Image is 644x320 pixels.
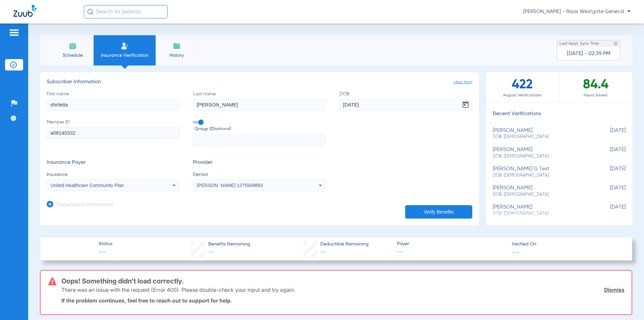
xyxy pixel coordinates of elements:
p: If the problem continues, feel free to reach out to support for help. [61,297,625,304]
span: -- [208,249,214,255]
h3: Recent Verifications [486,111,632,118]
span: [DATE] [592,185,626,197]
span: -- [99,248,112,257]
h3: Subscriber Information [47,79,472,86]
span: Deductible Remaining [320,241,369,248]
span: [DATE] [592,204,626,217]
h3: Oops! Something didn’t load correctly. [61,278,625,284]
label: DOB [339,91,472,110]
input: Last name [193,99,326,110]
div: [PERSON_NAME] g test [493,166,592,178]
input: Member ID [47,127,179,139]
input: DOBOpen calendar [339,99,472,110]
div: 84.4 [559,72,632,102]
span: DOB: [DEMOGRAPHIC_DATA] [493,173,592,179]
span: Schedule [57,52,89,59]
span: -- [512,248,519,256]
img: last sync help info [613,41,618,46]
span: Hours Saved [559,92,632,99]
span: Last Appt. Sync Time: [559,40,600,47]
img: hamburger-icon [9,29,19,37]
button: Open calendar [459,98,472,111]
span: [DATE] [592,128,626,140]
span: [PERSON_NAME] - Risas Westgate General [523,8,631,15]
h3: Provider [193,159,326,166]
span: Payer [397,240,506,247]
iframe: Chat Widget [610,288,644,320]
label: First name [47,91,179,110]
p: There was an issue with the request (Error 400). Please double-check your input and try again. [61,286,295,293]
span: DOB: [DEMOGRAPHIC_DATA] [493,134,592,140]
a: Dismiss [604,286,625,293]
label: Member ID [47,119,179,146]
img: Search Icon [87,9,93,15]
span: Insurance [47,171,179,178]
img: Zuub Logo [13,5,37,17]
span: Benefits Remaining [208,241,250,248]
input: First name [47,99,179,110]
span: -- [397,248,506,256]
span: [DATE] - 02:39 PM [567,50,610,57]
span: [DATE] [592,166,626,178]
div: [PERSON_NAME] [493,185,592,197]
label: Last name [193,91,326,110]
span: -- [320,249,326,255]
img: error-icon [48,277,56,285]
span: [DATE] [592,147,626,159]
span: Dentist [193,171,326,178]
div: 422 [486,72,559,102]
span: History [161,52,193,59]
div: [PERSON_NAME] [493,128,592,140]
span: Verified On [512,241,621,248]
span: clear form [453,79,472,86]
small: (optional) [214,126,231,133]
input: Search for patients [84,5,168,18]
img: History [173,42,181,50]
img: Manual Insurance Verification [121,42,129,50]
span: DOB: [DEMOGRAPHIC_DATA] [493,153,592,159]
div: [PERSON_NAME] [493,204,592,217]
span: August Verifications [486,92,559,99]
span: Group ID [195,126,326,133]
div: [PERSON_NAME] [493,147,592,159]
img: Schedule [69,42,77,50]
span: Status [99,240,112,247]
span: United Healthcare Community Plan [51,183,124,188]
span: [PERSON_NAME] 1275949893 [197,183,263,188]
span: Insurance Verification [99,52,151,59]
span: DOB: [DEMOGRAPHIC_DATA] [493,192,592,198]
h3: Insurance Payer [47,159,179,166]
h3: Dependent Information [57,202,113,209]
button: Verify Benefits [405,205,472,219]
